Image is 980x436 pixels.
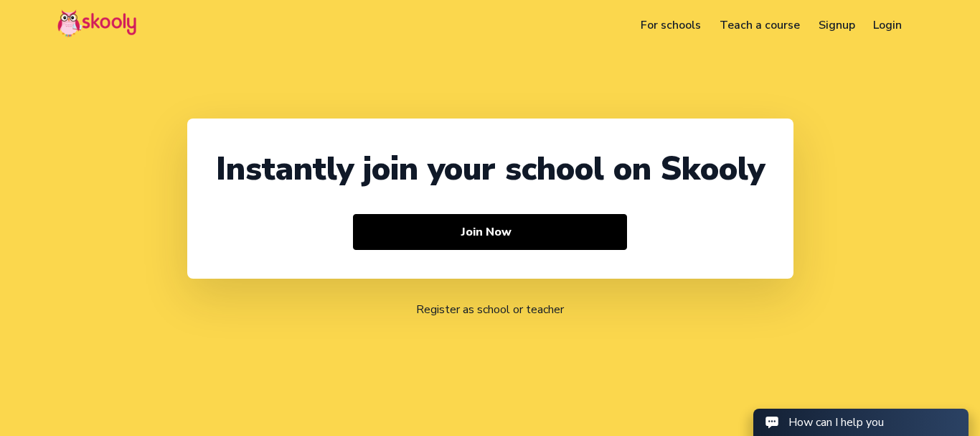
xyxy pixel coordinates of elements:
img: Skooly [57,9,136,37]
a: Signup [809,14,864,37]
a: Teach a course [710,14,809,37]
button: Join Now [353,214,628,250]
a: Register as school or teacher [416,302,564,317]
div: Instantly join your school on Skooly [216,147,765,191]
a: Login [864,14,911,37]
a: For schools [632,14,711,37]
